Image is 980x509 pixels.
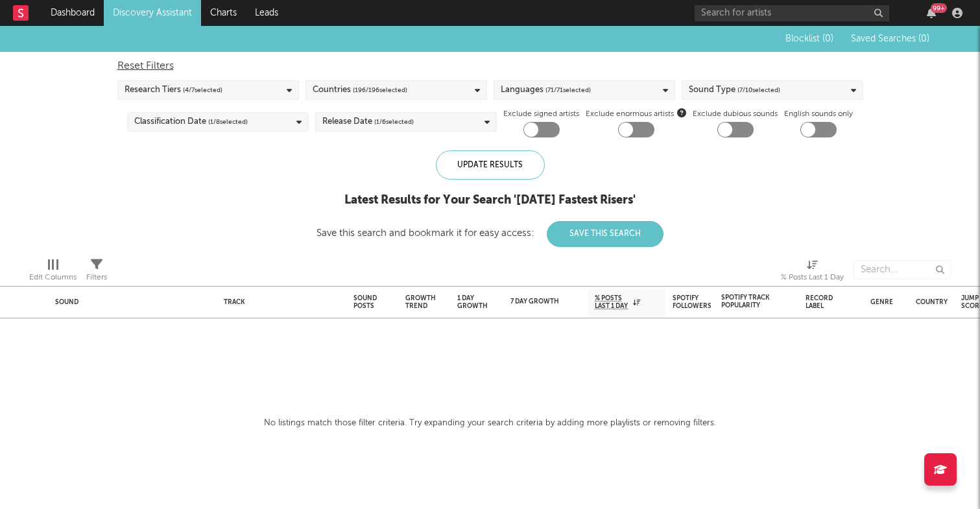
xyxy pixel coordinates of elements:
div: Languages [501,82,591,98]
label: Exclude dubious sounds [693,106,778,122]
span: Saved Searches [851,34,929,43]
span: ( 7 / 10 selected) [737,82,780,98]
button: Exclude enormous artists [677,106,686,119]
div: Save this search and bookmark it for easy access: [317,228,663,238]
div: Sound Posts [353,294,377,310]
span: ( 0 ) [918,34,929,43]
div: Record Label [806,294,838,310]
span: % Posts Last 1 Day [595,294,630,310]
span: ( 1 / 6 selected) [374,114,414,130]
span: ( 1 / 8 selected) [208,114,248,130]
div: Countries [313,82,407,98]
div: 99 + [931,3,947,13]
div: % Posts Last 1 Day [781,270,844,285]
div: Edit Columns [29,270,77,285]
input: Search... [854,260,951,279]
div: Filters [86,254,107,291]
div: Reset Filters [117,58,863,74]
span: Blocklist [785,34,833,43]
div: Classification Date [134,114,248,130]
div: 1 Day Growth [457,294,488,310]
div: % Posts Last 1 Day [781,254,844,291]
button: Saved Searches (0) [847,34,929,44]
div: Latest Results for Your Search ' [DATE] Fastest Risers ' [317,193,663,208]
label: Exclude signed artists [503,106,579,122]
div: Release Date [322,114,414,130]
div: Update Results [436,150,545,180]
div: Research Tiers [125,82,222,98]
button: 99+ [927,8,936,18]
span: ( 196 / 196 selected) [353,82,407,98]
div: Sound [55,298,204,306]
div: Genre [870,298,893,306]
div: Filters [86,270,107,285]
span: ( 71 / 71 selected) [545,82,591,98]
div: Track [224,298,334,306]
div: Sound Type [689,82,780,98]
label: English sounds only [784,106,853,122]
div: Spotify Followers [673,294,711,310]
span: ( 0 ) [822,34,833,43]
div: Country [916,298,948,306]
div: No listings match those filter criteria. Try expanding your search criteria by adding more playli... [264,416,716,431]
span: Exclude enormous artists [586,106,686,122]
button: Save This Search [547,221,663,247]
input: Search for artists [695,5,889,21]
div: Spotify Track Popularity [721,294,773,309]
div: Edit Columns [29,254,77,291]
div: 7 Day Growth [510,298,562,305]
div: Growth Trend [405,294,438,310]
span: ( 4 / 7 selected) [183,82,222,98]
